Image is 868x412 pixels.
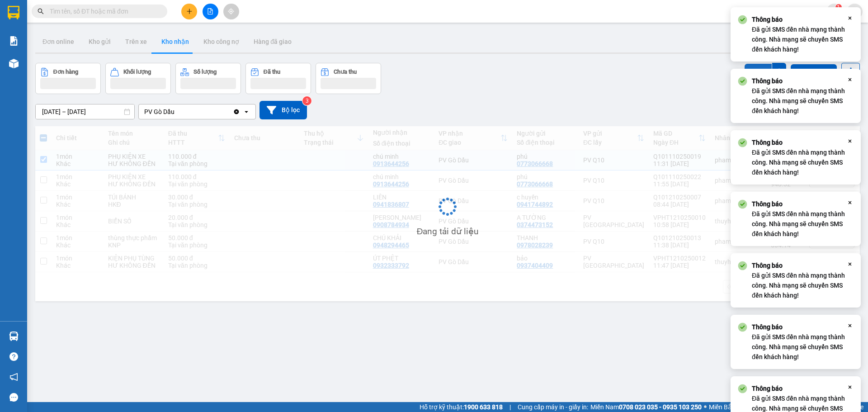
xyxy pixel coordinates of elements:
button: caret-down [847,4,863,19]
div: Đã gửi SMS đến nhà mạng thành công. Nhà mạng sẽ chuyển SMS đến khách hàng! [752,14,846,54]
button: Kho gửi [81,31,118,52]
div: Đã gửi SMS đến nhà mạng thành công. Nhà mạng sẽ chuyển SMS đến khách hàng! [752,199,846,239]
svg: Close [846,384,854,391]
button: Kho công nợ [196,31,246,52]
img: logo-vxr [8,6,19,19]
button: Bộ lọc [259,101,307,119]
input: Tìm tên, số ĐT hoặc mã đơn [50,6,156,16]
button: Đơn hàng [35,63,101,94]
div: Khối lượng [123,69,151,75]
div: Đang tải dữ liệu [417,225,479,238]
img: warehouse-icon [9,331,19,341]
span: Hỗ trợ kỹ thuật: [420,402,503,412]
sup: 3 [302,96,311,105]
span: | [509,402,511,412]
div: Đã gửi SMS đến nhà mạng thành công. Nhà mạng sẽ chuyển SMS đến khách hàng! [752,76,846,116]
svg: Clear value [233,108,240,115]
strong: 1900 633 818 [464,403,503,411]
svg: Close [846,76,854,83]
div: Đã gửi SMS đến nhà mạng thành công. Nhà mạng sẽ chuyển SMS đến khách hàng! [752,137,846,177]
svg: Close [846,260,854,268]
div: Đã gửi SMS đến nhà mạng thành công. Nhà mạng sẽ chuyển SMS đến khách hàng! [752,322,846,362]
button: Hàng đã giao [246,31,299,52]
div: Đơn hàng [53,69,78,75]
img: warehouse-icon [9,59,19,68]
span: 1 [837,4,840,10]
strong: Thông báo [752,262,783,269]
div: PV Gò Dầu [144,107,175,116]
img: solution-icon [9,36,19,46]
button: Kho nhận [154,31,196,52]
button: SMS [745,64,772,80]
strong: Thông báo [752,200,783,208]
svg: Close [846,137,854,145]
span: Miền Bắc [709,402,774,412]
button: aim [223,4,239,19]
span: notification [9,373,18,381]
span: ⚪️ [704,405,707,409]
input: Select a date range. [36,104,134,119]
strong: Thông báo [752,16,783,23]
svg: Close [846,199,854,206]
span: question-circle [9,352,18,361]
button: Trên xe [118,31,154,52]
svg: Close [846,322,854,329]
div: Đã gửi SMS đến nhà mạng thành công. Nhà mạng sẽ chuyển SMS đến khách hàng! [752,260,846,300]
div: Chưa thu [334,69,357,75]
button: plus [181,4,197,19]
span: aim [228,8,234,14]
span: message [9,393,18,402]
span: plus [186,8,193,14]
button: file-add [203,4,218,19]
strong: Thông báo [752,385,783,392]
span: search [38,8,44,14]
button: Chưa thu [316,63,381,94]
div: Đã thu [264,69,280,75]
sup: 1 [835,4,842,10]
span: Miền Nam [590,402,702,412]
button: Đơn online [35,31,81,52]
button: Khối lượng [105,63,171,94]
span: tranhthaovy.tkn [762,5,826,17]
strong: Thông báo [752,77,783,85]
span: file-add [207,8,213,14]
div: Số lượng [193,69,217,75]
strong: Thông báo [752,139,783,146]
button: Nhập hàng [791,64,837,81]
button: Số lượng [175,63,241,94]
button: Đã thu [245,63,311,94]
svg: open [243,108,250,115]
span: Cung cấp máy in - giấy in: [518,402,588,412]
input: Selected PV Gò Dầu. [175,107,176,116]
strong: 0708 023 035 - 0935 103 250 [619,403,702,411]
strong: Thông báo [752,323,783,331]
svg: Close [846,14,854,22]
